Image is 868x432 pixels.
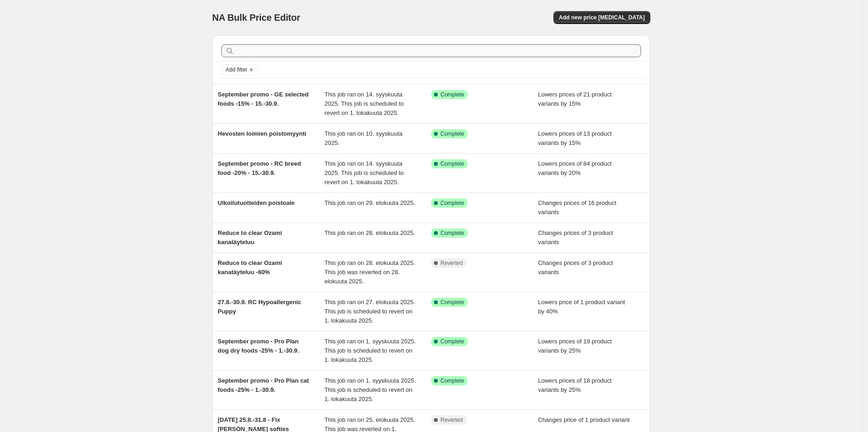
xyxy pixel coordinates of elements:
span: This job ran on 29. elokuuta 2025. [325,199,416,206]
span: Changes prices of 16 product variants [538,199,617,216]
span: Complete [440,199,464,207]
span: Complete [440,338,464,345]
span: Ulkoilutuotteiden poistoale [218,199,295,206]
span: September promo - RC breed food -20% - 15.-30.9. [218,160,301,176]
span: Changes prices of 3 product variants [538,259,613,276]
span: September promo - Pro Plan cat foods -25% - 1.-30.9. [218,377,309,393]
span: Reverted [440,416,463,424]
span: This job ran on 14. syyskuuta 2025. This job is scheduled to revert on 1. lokakuuta 2025. [325,160,404,186]
span: Add filter [226,66,247,73]
span: Complete [440,299,464,306]
span: This job ran on 14. syyskuuta 2025. This job is scheduled to revert on 1. lokakuuta 2025. [325,91,404,116]
span: This job ran on 1. syyskuuta 2025. This job is scheduled to revert on 1. lokakuuta 2025. [325,377,416,402]
button: Add new price [MEDICAL_DATA] [553,11,650,24]
span: Complete [440,130,464,138]
span: This job ran on 27. elokuuta 2025. This job is scheduled to revert on 1. lokakuuta 2025. [325,299,416,324]
span: This job ran on 10. syyskuuta 2025. [325,130,403,146]
span: Lowers prices of 21 product variants by 15% [538,91,612,107]
span: Reduce to clear Ozami kanatäyteluu [218,229,282,246]
span: September promo - GE selected foods -15% - 15.-30.9. [218,91,309,107]
span: Add new price [MEDICAL_DATA] [559,14,645,21]
span: Hevosten loimien poistomyynti [218,130,306,137]
span: This job ran on 28. elokuuta 2025. This job was reverted on 28. elokuuta 2025. [325,259,416,285]
span: This job ran on 1. syyskuuta 2025. This job is scheduled to revert on 1. lokakuuta 2025. [325,338,416,363]
span: September promo - Pro Plan dog dry foods -25% - 1.-30.9. [218,338,299,354]
span: Reduce to clear Ozami kanatäyteluu -60% [218,259,282,276]
span: Complete [440,91,464,98]
span: Reverted [440,259,463,267]
span: Lowers prices of 84 product variants by 20% [538,160,612,176]
span: 27.8.-30.9. RC Hypoallergenic Puppy [218,299,301,315]
button: Add filter [221,64,258,75]
span: Lowers prices of 13 product variants by 15% [538,130,612,146]
span: Complete [440,377,464,384]
span: Lowers prices of 18 product variants by 25% [538,377,612,393]
span: Complete [440,229,464,237]
span: Changes price of 1 product variant [538,416,630,423]
span: This job ran on 28. elokuuta 2025. [325,229,416,236]
span: Complete [440,160,464,168]
span: NA Bulk Price Editor [212,12,300,23]
span: Lowers prices of 19 product variants by 25% [538,338,612,354]
span: Changes prices of 3 product variants [538,229,613,246]
span: Lowers price of 1 product variant by 40% [538,299,625,315]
